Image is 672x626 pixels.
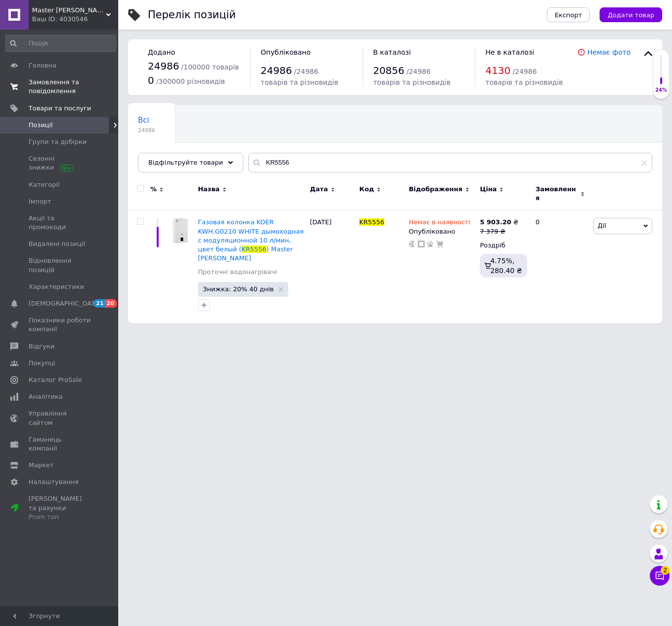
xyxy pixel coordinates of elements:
span: Показники роботи компанії [29,316,91,334]
span: Газовая колонка KOER KWH.G0210 WHITE дымоходная с модуляционной 10 л/мин, цвет белый ( [198,218,304,253]
span: Дата [310,185,328,194]
span: Імпорт [29,197,51,206]
span: 24986 [261,65,292,76]
span: 0 [148,74,154,86]
span: Відображення [409,185,463,194]
span: / 24986 [512,68,537,75]
div: 0 [530,210,591,323]
span: товарів та різновидів [373,78,450,86]
span: Видалені позиції [29,240,85,248]
a: Немає фото [587,48,631,56]
span: 4.75%, 280.40 ₴ [490,257,522,275]
span: Товари та послуги [29,104,91,113]
span: Відновлення позицій [29,256,91,274]
span: В каталозі [373,48,411,56]
span: Замовлення та повідомлення [29,78,91,96]
span: Додано [148,48,175,56]
button: Експорт [547,7,590,22]
button: Додати товар [600,7,662,22]
div: Ваш ID: 4030546 [32,15,118,24]
span: Замовлення [536,185,578,203]
span: 4130 [485,65,510,76]
button: Чат з покупцем2 [650,566,670,586]
input: Пошук по назві позиції, артикулу і пошуковим запитам [248,153,652,173]
span: Не в каталозі [485,48,534,56]
span: Всі [138,116,149,125]
span: Гаманець компанії [29,435,91,453]
span: / 300000 різновидів [156,77,225,85]
span: / 24986 [406,68,431,75]
div: Перелік позицій [148,10,236,20]
span: 2 [661,563,670,572]
span: KR5556 [359,218,384,226]
b: 5 903.20 [480,218,511,226]
a: Проточні водонагрівачі [198,268,277,277]
span: % [150,185,157,194]
div: ₴ [480,218,518,227]
a: Газовая колонка KOER KWH.G0210 WHITE дымоходная с модуляционной 10 л/мин, цвет белый (KR5556) Mas... [198,218,304,262]
span: [DEMOGRAPHIC_DATA] [29,299,101,308]
span: Сезонні знижки [29,154,91,172]
span: Категорії [29,180,60,189]
span: товарів та різновидів [485,78,563,86]
span: Опубліковано [261,48,311,56]
span: 20 [105,299,116,308]
div: Опубліковано [409,227,475,236]
span: товарів та різновидів [261,78,338,86]
span: Назва [198,185,220,194]
span: Відфільтруйте товари [148,159,223,166]
span: Експорт [555,11,582,19]
img: Газовая колонка KOER KWH.G0210 WHITE дымоходная с модуляционной 10 л/мин, цвет белый (KR5556) Mas... [168,218,193,243]
span: 20856 [373,65,404,76]
span: Управління сайтом [29,409,91,427]
div: Prom топ [29,513,91,522]
input: Пошук [5,35,116,52]
span: Маркет [29,461,54,470]
span: Акції та промокоди [29,214,91,232]
span: Дії [598,222,606,229]
span: Додати товар [607,11,654,19]
span: Каталог ProSale [29,376,82,384]
div: [DATE] [307,210,357,323]
span: Відгуки [29,342,54,351]
div: 24% [653,87,669,94]
span: Аналітика [29,392,63,401]
span: 21 [94,299,105,308]
span: Позиції [29,121,53,130]
div: 7 379 ₴ [480,227,518,236]
span: Групи та добірки [29,138,87,146]
span: Головна [29,61,56,70]
span: Налаштування [29,478,79,487]
span: / 100000 товарів [181,63,239,71]
span: Ціна [480,185,497,194]
span: [PERSON_NAME] та рахунки [29,494,91,522]
div: Роздріб [480,241,527,250]
span: 24986 [138,127,155,134]
span: Характеристики [29,282,84,291]
span: / 24986 [294,68,318,75]
span: Знижка: 20% 40 днів [203,286,274,292]
span: Немає в наявності [409,218,470,229]
span: 24986 [148,60,179,72]
span: Master dom [32,6,106,15]
span: KR5556 [241,245,267,253]
span: Покупці [29,359,55,368]
span: Код [359,185,374,194]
